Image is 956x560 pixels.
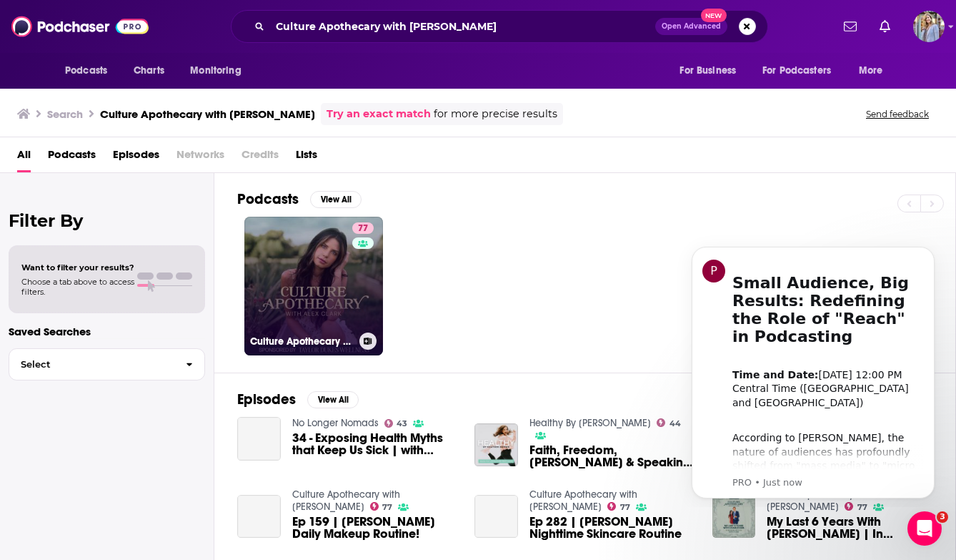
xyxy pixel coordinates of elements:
button: open menu [55,57,126,84]
a: Ep 159 | Alex Clark’s Daily Makeup Routine! [292,516,458,540]
span: 77 [382,504,392,511]
span: Podcasts [65,61,107,81]
a: Ep 282 | Alex Clark’s Nighttime Skincare Routine [529,516,695,540]
a: Show notifications dropdown [838,14,862,39]
span: Ep 159 | [PERSON_NAME] Daily Makeup Routine! [292,516,458,540]
span: New [701,9,727,22]
p: Saved Searches [9,325,205,338]
a: Try an exact match [327,106,431,122]
span: Ep 282 | [PERSON_NAME] Nighttime Skincare Routine [529,516,695,540]
span: for more precise results [434,106,557,122]
img: User Profile [913,11,945,42]
span: Charts [134,61,164,81]
a: Healthy By Heather Brown [529,417,651,429]
button: View All [310,191,362,208]
span: Networks [176,143,224,172]
span: 44 [669,421,681,427]
span: For Podcasters [762,61,831,81]
span: 3 [937,511,948,523]
a: EpisodesView All [237,390,359,408]
img: Podchaser - Follow, Share and Rate Podcasts [11,13,149,40]
div: Search podcasts, credits, & more... [231,10,768,43]
button: View All [307,391,359,408]
a: 34 - Exposing Health Myths that Keep Us Sick | with Alex Clark of Culture Apothecary [237,417,281,461]
a: 77 [607,502,630,511]
a: Culture Apothecary with Alex Clark [292,488,400,513]
span: 77 [358,222,368,236]
span: 77 [857,504,867,511]
a: Ep 159 | Alex Clark’s Daily Makeup Routine! [237,495,281,539]
button: open menu [180,57,259,84]
a: Podcasts [48,143,96,172]
button: open menu [669,57,754,84]
a: Show notifications dropdown [874,14,896,39]
a: PodcastsView All [237,190,362,208]
a: 43 [384,419,408,428]
span: Open Advanced [662,23,721,30]
a: Lists [296,143,317,172]
a: All [17,143,31,172]
a: My Last 6 Years With Charlie Kirk | In Memoriam with Alex Clark [767,516,932,540]
span: Credits [242,143,279,172]
a: 44 [657,418,681,427]
a: 77Culture Apothecary with [PERSON_NAME] [244,217,383,355]
span: Faith, Freedom, [PERSON_NAME] & Speaking Truth In A Cancel Culture World With [PERSON_NAME] Of Cu... [529,444,695,468]
span: 77 [620,504,630,511]
a: Episodes [113,143,159,172]
iframe: Intercom notifications message [670,234,956,507]
button: Send feedback [862,108,933,120]
button: open menu [849,57,901,84]
a: Faith, Freedom, Grief & Speaking Truth In A Cancel Culture World With Alex Clark Of Culture Apoth... [529,444,695,468]
button: open menu [753,57,852,84]
a: 77 [352,222,374,234]
h2: Podcasts [237,190,299,208]
span: Choose a tab above to access filters. [21,277,134,297]
span: Select [9,360,174,369]
h3: Culture Apothecary with [PERSON_NAME] [250,335,354,348]
a: Ep 282 | Alex Clark’s Nighttime Skincare Routine [474,495,518,539]
button: Open AdvancedNew [655,18,727,35]
button: Show profile menu [913,11,945,42]
button: Select [9,348,205,380]
a: No Longer Nomads [292,417,379,429]
span: For Business [679,61,736,81]
span: More [859,61,883,81]
a: 34 - Exposing Health Myths that Keep Us Sick | with Alex Clark of Culture Apothecary [292,432,458,456]
h2: Filter By [9,210,205,231]
span: Monitoring [190,61,241,81]
span: Logged in as JFMuntsinger [913,11,945,42]
input: Search podcasts, credits, & more... [270,15,655,38]
h3: Search [47,107,83,121]
a: 77 [370,502,393,511]
a: Culture Apothecary with Alex Clark [529,488,637,513]
span: My Last 6 Years With [PERSON_NAME] | In Memoriam with [PERSON_NAME] [767,516,932,540]
span: 34 - Exposing Health Myths that Keep Us Sick | with [PERSON_NAME] of Culture Apothecary [292,432,458,456]
h3: Culture Apothecary with [PERSON_NAME] [100,107,315,121]
h2: Episodes [237,390,296,408]
span: 43 [397,421,407,427]
iframe: Intercom live chat [907,511,942,546]
a: Charts [124,57,173,84]
img: Faith, Freedom, Grief & Speaking Truth In A Cancel Culture World With Alex Clark Of Culture Apoth... [474,423,518,467]
span: Want to filter your results? [21,262,134,272]
img: My Last 6 Years With Charlie Kirk | In Memoriam with Alex Clark [712,495,756,539]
